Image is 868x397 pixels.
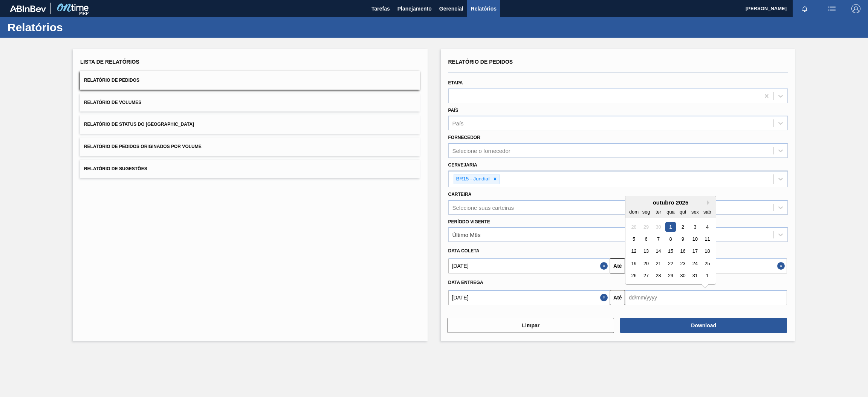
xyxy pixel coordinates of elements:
[448,258,610,273] input: dd/mm/yyyy
[8,23,141,32] h1: Relatórios
[80,59,139,65] span: Lista de Relatórios
[629,258,639,269] div: Choose domingo, 19 de outubro de 2025
[84,166,147,171] span: Relatório de Sugestões
[702,207,712,217] div: sab
[702,258,712,269] div: Choose sábado, 25 de outubro de 2025
[452,232,481,238] div: Último Mês
[448,318,614,333] button: Limpar
[448,280,483,285] span: Data entrega
[653,246,663,257] div: Choose terça-feira, 14 de outubro de 2025
[678,234,688,244] div: Choose quinta-feira, 9 de outubro de 2025
[80,71,420,90] button: Relatório de Pedidos
[629,234,639,244] div: Choose domingo, 5 de outubro de 2025
[452,120,464,127] div: País
[641,207,651,217] div: seg
[629,222,639,232] div: Not available domingo, 28 de setembro de 2025
[702,246,712,257] div: Choose sábado, 18 de outubro de 2025
[84,122,194,127] span: Relatório de Status do [GEOGRAPHIC_DATA]
[690,207,700,217] div: sex
[690,246,700,257] div: Choose sexta-feira, 17 de outubro de 2025
[371,4,390,13] span: Tarefas
[600,258,610,273] button: Close
[80,93,420,112] button: Relatório de Volumes
[629,271,639,281] div: Choose domingo, 26 de outubro de 2025
[397,4,432,13] span: Planejamento
[625,290,787,305] input: dd/mm/yyyy
[777,258,787,273] button: Close
[620,318,787,333] button: Download
[448,162,477,168] label: Cervejaria
[629,246,639,257] div: Choose domingo, 12 de outubro de 2025
[690,234,700,244] div: Choose sexta-feira, 10 de outubro de 2025
[439,4,463,13] span: Gerencial
[625,199,716,206] div: outubro 2025
[448,108,458,113] label: País
[448,290,610,305] input: dd/mm/yyyy
[690,258,700,269] div: Choose sexta-feira, 24 de outubro de 2025
[448,59,513,65] span: Relatório de Pedidos
[653,222,663,232] div: Not available terça-feira, 30 de setembro de 2025
[84,144,202,149] span: Relatório de Pedidos Originados por Volume
[653,271,663,281] div: Choose terça-feira, 28 de outubro de 2025
[84,78,139,83] span: Relatório de Pedidos
[690,271,700,281] div: Choose sexta-feira, 31 de outubro de 2025
[678,271,688,281] div: Choose quinta-feira, 30 de outubro de 2025
[471,4,497,13] span: Relatórios
[452,204,514,211] div: Selecione suas carteiras
[610,258,625,273] button: Até
[666,207,676,217] div: qua
[10,5,46,12] img: TNhmsLtSVTkK8tSr43FrP2fwEKptu5GPRR3wAAAABJRU5ErkJggg==
[702,234,712,244] div: Choose sábado, 11 de outubro de 2025
[448,219,490,224] label: Período Vigente
[666,246,676,257] div: Choose quarta-feira, 15 de outubro de 2025
[666,234,676,244] div: Choose quarta-feira, 8 de outubro de 2025
[641,258,651,269] div: Choose segunda-feira, 20 de outubro de 2025
[641,234,651,244] div: Choose segunda-feira, 6 de outubro de 2025
[666,222,676,232] div: Choose quarta-feira, 1 de outubro de 2025
[628,221,714,282] div: month 2025-10
[678,246,688,257] div: Choose quinta-feira, 16 de outubro de 2025
[448,192,472,197] label: Carteira
[702,271,712,281] div: Choose sábado, 1 de novembro de 2025
[448,135,480,140] label: Fornecedor
[452,148,510,154] div: Selecione o fornecedor
[666,271,676,281] div: Choose quarta-feira, 29 de outubro de 2025
[641,271,651,281] div: Choose segunda-feira, 27 de outubro de 2025
[666,258,676,269] div: Choose quarta-feira, 22 de outubro de 2025
[448,248,480,253] span: Data coleta
[702,222,712,232] div: Choose sábado, 4 de outubro de 2025
[690,222,700,232] div: Choose sexta-feira, 3 de outubro de 2025
[80,137,420,156] button: Relatório de Pedidos Originados por Volume
[629,207,639,217] div: dom
[653,258,663,269] div: Choose terça-feira, 21 de outubro de 2025
[641,246,651,257] div: Choose segunda-feira, 13 de outubro de 2025
[84,100,141,105] span: Relatório de Volumes
[610,290,625,305] button: Até
[678,222,688,232] div: Choose quinta-feira, 2 de outubro de 2025
[600,290,610,305] button: Close
[80,115,420,134] button: Relatório de Status do [GEOGRAPHIC_DATA]
[707,200,712,205] button: Next Month
[653,234,663,244] div: Choose terça-feira, 7 de outubro de 2025
[827,4,836,13] img: userActions
[454,174,491,184] div: BR15 - Jundiaí
[851,4,860,13] img: Logout
[653,207,663,217] div: ter
[80,160,420,178] button: Relatório de Sugestões
[641,222,651,232] div: Not available segunda-feira, 29 de setembro de 2025
[448,80,463,86] label: Etapa
[793,3,817,14] button: Notificações
[678,207,688,217] div: qui
[678,258,688,269] div: Choose quinta-feira, 23 de outubro de 2025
